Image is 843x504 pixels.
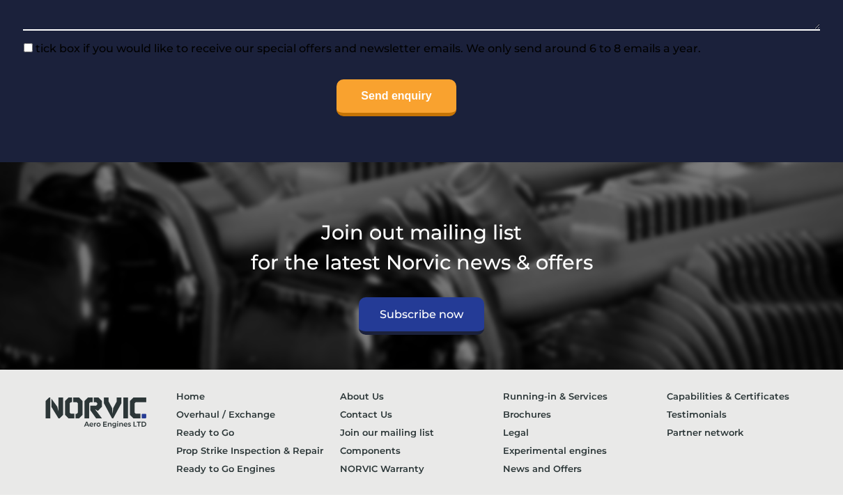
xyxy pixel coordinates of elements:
a: Overhaul / Exchange [176,406,340,424]
a: Ready to Go [176,424,340,442]
img: Norvic Aero Engines logo [32,388,157,435]
input: Send enquiry [337,80,456,117]
a: Contact Us [340,406,504,424]
a: Ready to Go Engines [176,460,340,478]
a: Prop Strike Inspection & Repair [176,442,340,460]
a: Brochures [503,406,667,424]
a: Partner network [667,424,830,442]
input: tick box if you would like to receive our special offers and newsletter emails. We only send arou... [24,44,33,53]
a: Components [340,442,504,460]
a: About Us [340,388,504,406]
a: Legal [503,424,667,442]
a: Subscribe now [359,298,484,336]
a: Experimental engines [503,442,667,460]
a: Testimonials [667,406,830,424]
span: tick box if you would like to receive our special offers and newsletter emails. We only send arou... [33,42,701,56]
p: Join out mailing list for the latest Norvic news & offers [13,218,830,278]
a: Join our mailing list [340,424,504,442]
a: Capabilities & Certificates [667,388,830,406]
a: Running-in & Services [503,388,667,406]
a: NORVIC Warranty [340,460,504,478]
a: Home [176,388,340,406]
a: News and Offers [503,460,667,478]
